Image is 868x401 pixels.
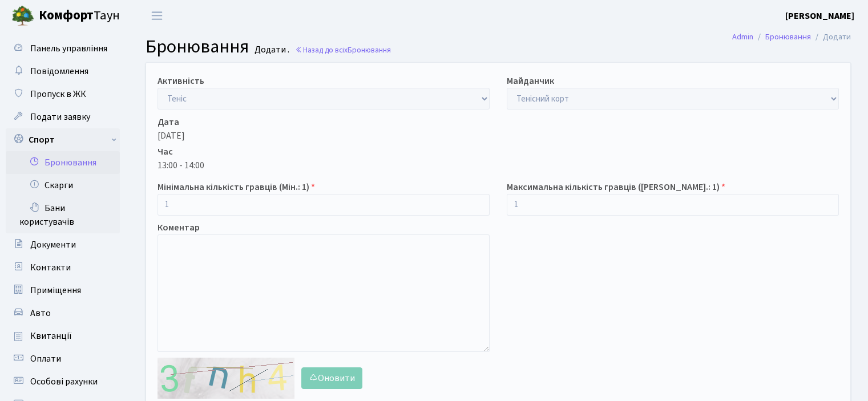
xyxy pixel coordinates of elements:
nav: breadcrumb [715,25,868,49]
label: Мінімальна кількість гравців (Мін.: 1) [158,180,315,194]
span: Пропуск в ЖК [30,88,86,100]
a: Бронювання [765,31,811,43]
span: Контакти [30,261,71,274]
label: Майданчик [507,74,554,88]
span: Квитанції [30,330,72,342]
span: Бронювання [146,34,249,60]
label: Дата [158,115,179,129]
a: Документи [6,233,120,256]
img: default [158,358,294,399]
span: Повідомлення [30,65,88,78]
a: Квитанції [6,325,120,347]
span: Оплати [30,353,61,365]
div: 13:00 - 14:00 [158,159,839,172]
a: Скарги [6,174,120,197]
b: Комфорт [39,6,94,25]
label: Час [158,145,173,159]
li: Додати [811,31,851,43]
button: Переключити навігацію [143,6,171,25]
a: Приміщення [6,279,120,302]
span: Особові рахунки [30,375,98,388]
span: Приміщення [30,284,81,297]
a: Спорт [6,128,120,151]
a: Admin [732,31,753,43]
a: Бани користувачів [6,197,120,233]
img: logo.png [11,5,34,27]
a: Назад до всіхБронювання [295,44,391,55]
a: Контакти [6,256,120,279]
button: Оновити [301,367,362,389]
label: Активність [158,74,204,88]
span: Подати заявку [30,111,90,123]
a: Панель управління [6,37,120,60]
a: Особові рахунки [6,370,120,393]
b: [PERSON_NAME] [785,10,854,22]
a: Подати заявку [6,106,120,128]
span: Авто [30,307,51,319]
span: Бронювання [348,44,391,55]
span: Панель управління [30,42,107,55]
a: Бронювання [6,151,120,174]
a: Авто [6,302,120,325]
small: Додати . [252,44,289,55]
a: Повідомлення [6,60,120,83]
a: [PERSON_NAME] [785,9,854,23]
a: Пропуск в ЖК [6,83,120,106]
span: Документи [30,238,76,251]
a: Оплати [6,347,120,370]
label: Коментар [158,221,200,234]
label: Максимальна кількість гравців ([PERSON_NAME].: 1) [507,180,725,194]
span: Таун [39,6,120,26]
div: [DATE] [158,129,839,143]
